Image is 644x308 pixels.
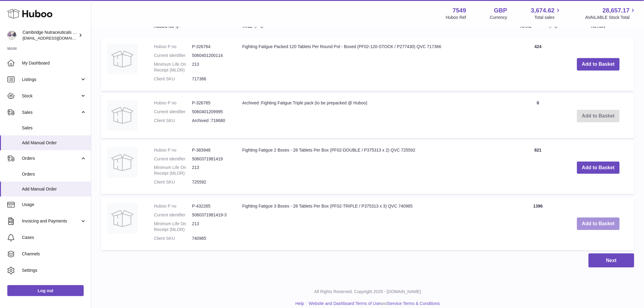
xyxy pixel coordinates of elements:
dt: Client SKU [154,118,192,124]
dt: Minimum Life On Receipt (MLOR) [154,61,192,73]
span: Sales [22,110,80,115]
div: Cambridge Nutraceuticals Ltd [23,30,77,41]
span: [EMAIL_ADDRESS][DOMAIN_NAME] [23,36,89,40]
td: Fighting Fatigue 3 Boxes - 28 Tablets Per Box (PF02-TRIPLE / P375313 x 3) QVC 740965 [236,197,514,250]
dd: P-326764 [192,44,230,50]
span: Invoicing and Payments [22,218,80,224]
strong: 7549 [453,6,466,15]
span: My Dashboard [22,60,86,66]
td: 0 [514,94,562,138]
dt: Current identifier [154,156,192,162]
dd: 5060371981419 [192,156,230,162]
dt: Current identifier [154,109,192,115]
p: All Rights Reserved. Copyright 2025 - [DOMAIN_NAME] [96,289,639,295]
span: Total sales [534,15,562,20]
li: and [306,301,440,306]
a: Log out [7,285,84,296]
span: Listings [22,77,80,82]
a: 28,657.17 AVAILABLE Stock Total [585,6,637,20]
a: Help [296,301,304,306]
a: Website and Dashboard Terms of Use [309,301,380,306]
img: qvc@camnutra.com [7,31,16,40]
dd: 740965 [192,236,230,241]
dt: Minimum Life On Receipt (MLOR) [154,221,192,233]
dd: 717366 [192,76,230,82]
span: Orders [22,171,86,177]
span: Sales [22,125,86,131]
span: Channels [22,251,86,257]
img: Fighting Fatigue 2 Boxes - 28 Tablets Per Box (PF02-DOUBLE / P375313 x 2) QVC 725592 [107,147,138,178]
span: 3,674.62 [531,6,555,15]
img: Fighting Fatigue Packed 120 Tablets Per Round Pot - Boxed (PF02-120-STOCK / P277430) QVC 717366 [107,44,138,74]
strong: GBP [494,6,507,15]
span: Orders [22,156,80,161]
span: 28,657.17 [603,6,630,15]
button: Add to Basket [577,162,620,174]
a: 3,674.62 Total sales [531,6,562,20]
img: Archived :Fighting Fatigue Triple pack (to be prepacked @ Huboo) [107,100,138,131]
dd: 213 [192,61,230,73]
dd: P-326765 [192,100,230,106]
td: Fighting Fatigue Packed 120 Tablets Per Round Pot - Boxed (PF02-120-STOCK / P277430) QVC 717366 [236,38,514,91]
td: 821 [514,141,562,194]
span: AVAILABLE Stock Total [585,15,637,20]
dt: Client SKU [154,179,192,185]
td: Fighting Fatigue 2 Boxes - 28 Tablets Per Box (PF02-DOUBLE / P375313 x 2) QVC 725592 [236,141,514,194]
dd: 213 [192,221,230,233]
dt: Minimum Life On Receipt (MLOR) [154,165,192,176]
dt: Client SKU [154,76,192,82]
button: Add to Basket [577,58,620,71]
img: Fighting Fatigue 3 Boxes - 28 Tablets Per Box (PF02-TRIPLE / P375313 x 3) QVC 740965 [107,203,138,234]
dd: P-383948 [192,147,230,153]
dd: P-432265 [192,203,230,209]
dd: 5060401209995 [192,109,230,115]
td: 424 [514,38,562,91]
a: Service Terms & Conditions [388,301,440,306]
dt: Huboo P no [154,100,192,106]
td: 1396 [514,197,562,250]
button: Add to Basket [577,218,620,230]
dt: Current identifier [154,53,192,58]
div: Huboo Ref [446,15,466,20]
span: Cases [22,235,86,240]
dd: Archived :718680 [192,118,230,124]
dd: 5060371981419-3 [192,212,230,218]
span: Add Manual Order [22,140,86,146]
span: Add Manual Order [22,186,86,192]
dt: Client SKU [154,236,192,241]
dt: Huboo P no [154,203,192,209]
span: Settings [22,268,86,273]
span: Stock [22,93,80,99]
dd: 725592 [192,179,230,185]
button: Next [589,254,634,268]
dt: Huboo P no [154,44,192,50]
span: Usage [22,202,86,208]
dd: 5060401200114 [192,53,230,58]
div: Currency [490,15,507,20]
dd: 213 [192,165,230,176]
td: Archived :Fighting Fatigue Triple pack (to be prepacked @ Huboo) [236,94,514,138]
dt: Huboo P no [154,147,192,153]
dt: Current identifier [154,212,192,218]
